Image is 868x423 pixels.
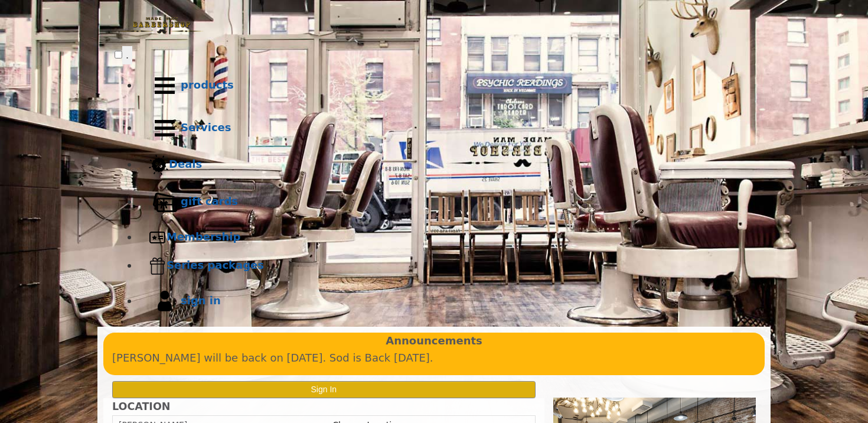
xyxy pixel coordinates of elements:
a: MembershipMembership [138,223,753,252]
img: Made Man Barbershop logo [115,6,209,44]
a: Gift cardsgift cards [138,181,753,223]
b: Services [181,121,231,134]
button: menu toggle [122,46,132,64]
b: Membership [167,230,240,243]
b: products [181,79,234,91]
a: DealsDeals [138,149,753,181]
b: LOCATION [112,401,170,412]
p: [PERSON_NAME] will be back on [DATE]. Sod is Back [DATE]. [112,350,756,367]
img: Products [149,70,181,102]
button: Sign In [112,381,536,398]
b: gift cards [181,195,238,207]
a: Productsproducts [138,64,753,107]
b: sign in [181,294,221,307]
img: Services [149,112,181,144]
img: Deals [149,155,169,175]
img: Gift cards [149,186,181,218]
img: Series packages [149,257,167,275]
b: Announcements [386,333,482,350]
img: sign in [149,285,181,317]
span: . [126,49,129,61]
b: Deals [169,158,202,170]
b: Series packages [167,259,264,271]
a: Series packagesSeries packages [138,252,753,280]
a: ServicesServices [138,107,753,149]
input: menu toggle [115,51,122,58]
img: Membership [149,229,167,246]
a: sign insign in [138,280,753,323]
